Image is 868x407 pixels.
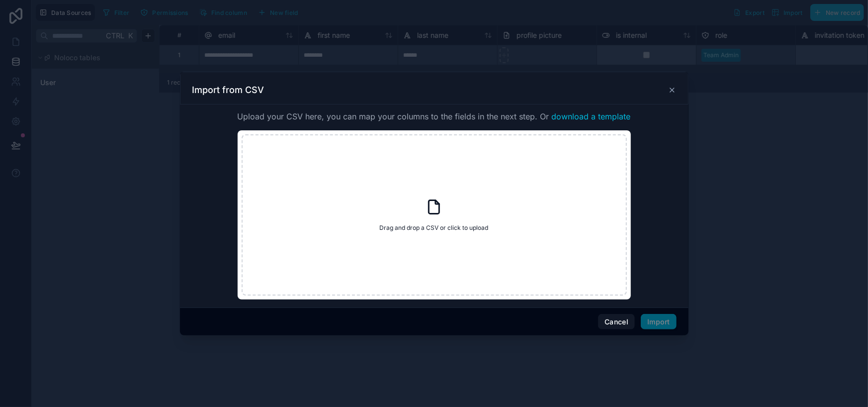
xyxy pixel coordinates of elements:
[380,224,489,232] span: Drag and drop a CSV or click to upload
[238,110,631,122] span: Upload your CSV here, you can map your columns to the fields in the next step. Or
[598,314,635,330] button: Cancel
[552,110,631,122] button: download a template
[192,84,264,96] h3: Import from CSV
